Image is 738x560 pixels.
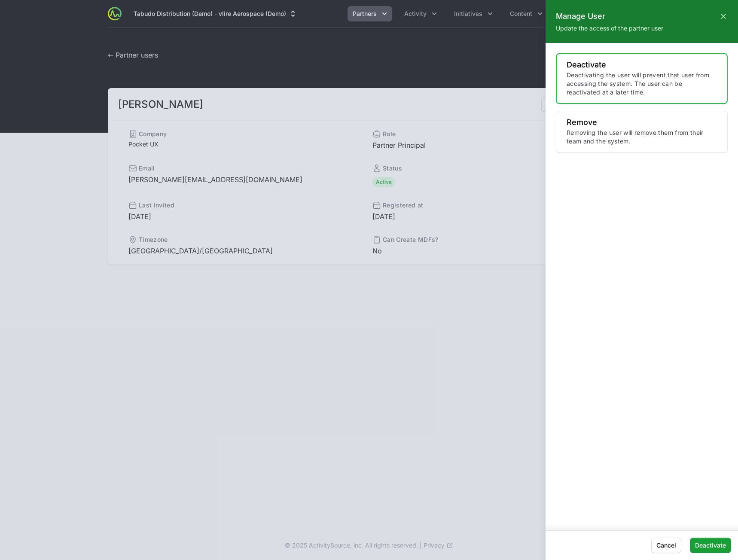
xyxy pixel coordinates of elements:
h2: Manage User [556,10,605,22]
button: Cancel [651,538,681,553]
p: Update the access of the partner user [556,24,728,33]
p: Deactivate [567,61,717,69]
p: Removing the user will remove them from their team and the system. [567,128,717,146]
span: Cancel [656,540,676,551]
span: Deactivate [695,540,726,551]
button: Deactivate [690,538,731,553]
p: Deactivating the user will prevent that user from accessing the system. The user can be reactivat... [567,71,717,97]
p: Remove [567,118,717,127]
